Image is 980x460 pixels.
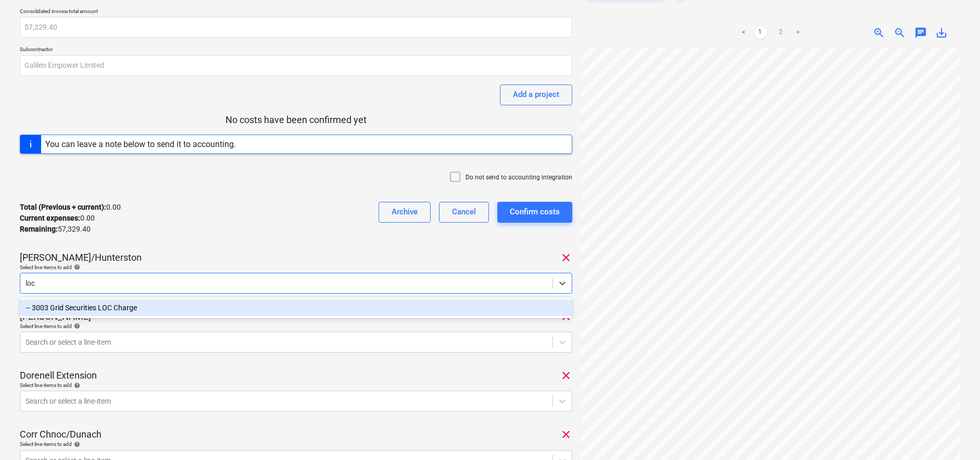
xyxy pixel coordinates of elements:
[20,202,121,213] p: 0.00
[72,323,80,329] span: help
[72,382,80,389] span: help
[452,205,476,219] div: Cancel
[20,323,572,330] div: Select line-items to add
[466,173,572,182] p: Do not send to accounting integration
[20,55,572,76] input: Subcontractor
[20,441,572,447] div: Select line-items to add
[20,46,572,55] p: Subcontractor
[20,213,95,224] p: 0.00
[513,88,559,101] div: Add a project
[914,27,927,39] span: chat
[935,27,948,39] span: save_alt
[379,202,431,223] button: Archive
[439,202,489,223] button: Cancel
[20,299,572,316] div: -- 3003 Grid Securities LOC Charge
[45,139,236,149] div: You can leave a note below to send it to accounting.
[20,428,102,441] p: Corr Chnoc/Dunach
[20,251,142,264] p: [PERSON_NAME]/Hunterston
[20,203,106,211] strong: Total (Previous + current) :
[20,8,572,17] p: Consolidated invoice total amount
[560,251,572,264] span: clear
[20,224,91,235] p: 57,329.40
[775,27,787,39] a: Page 2
[72,441,80,447] span: help
[873,27,885,39] span: zoom_in
[20,114,572,126] p: No costs have been confirmed yet
[392,205,418,219] div: Archive
[20,214,80,222] strong: Current expenses :
[737,27,750,39] a: Previous page
[72,264,80,270] span: help
[497,202,572,223] button: Confirm costs
[20,225,58,233] strong: Remaining :
[894,27,906,39] span: zoom_out
[500,84,572,105] button: Add a project
[560,369,572,382] span: clear
[791,27,804,39] a: Next page
[754,27,767,39] a: Page 1 is your current page
[20,264,572,271] div: Select line-items to add
[20,17,572,38] input: Consolidated invoice total amount
[20,382,572,389] div: Select line-items to add
[928,410,980,460] iframe: Chat Widget
[560,428,572,441] span: clear
[510,205,560,219] div: Confirm costs
[20,369,97,382] p: Dorenell Extension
